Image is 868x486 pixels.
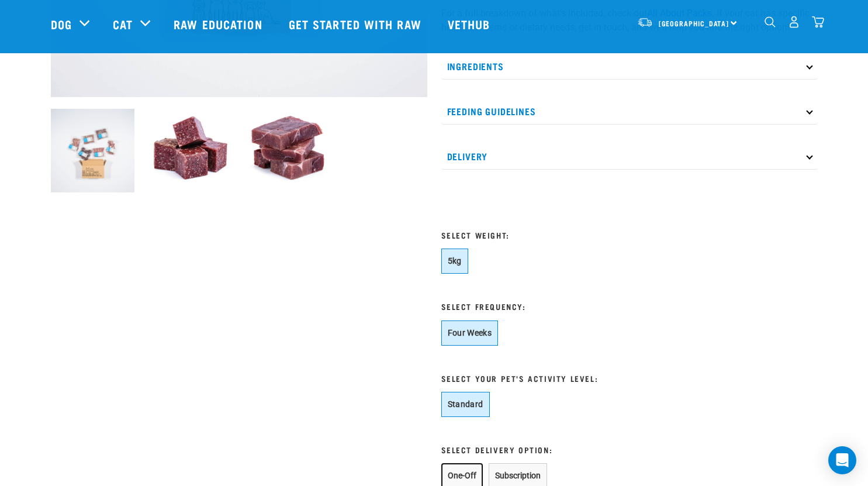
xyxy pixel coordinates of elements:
button: Standard [441,392,490,417]
a: Get started with Raw [277,1,436,47]
div: Open Intercom Messenger [828,446,856,474]
a: Dog [51,15,72,33]
a: Raw Education [162,1,276,47]
h3: Select Frequency: [441,302,704,311]
img: user.png [788,16,800,29]
h3: Select Delivery Option: [441,445,704,454]
img: home-icon@2x.png [812,16,824,29]
span: [GEOGRAPHIC_DATA] [659,22,729,26]
img: 1164 Wallaby Fillets 01 [246,109,330,192]
button: 5kg [441,249,468,274]
h3: Select Weight: [441,230,704,239]
h3: Select Your Pet's Activity Level: [441,374,704,382]
p: Ingredients [441,53,818,80]
a: Vethub [436,1,505,47]
button: Four Weeks [441,320,499,346]
img: Whole Minced Rabbit Cubes 01 [148,109,232,192]
img: van-moving.png [637,17,653,27]
p: Delivery [441,143,818,170]
span: 5kg [448,256,462,266]
a: Cat [113,15,133,33]
img: Cat 0 2sec [51,109,134,192]
p: Feeding Guidelines [441,98,818,125]
img: home-icon-1@2x.png [765,17,776,28]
